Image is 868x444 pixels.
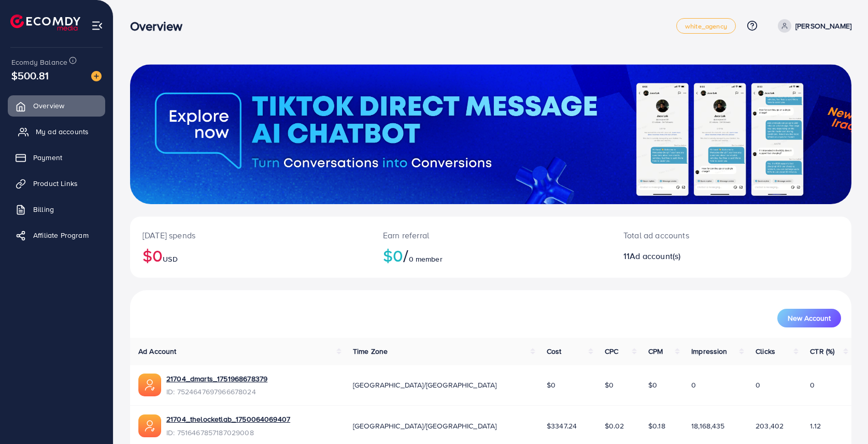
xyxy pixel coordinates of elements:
span: 18,168,435 [691,421,725,431]
span: $0 [648,380,657,390]
span: 0 [756,380,760,390]
span: 0 [691,380,696,390]
span: Ad account(s) [630,250,680,262]
span: 203,402 [756,421,784,431]
span: My ad accounts [36,126,89,137]
img: menu [91,20,103,32]
span: CPC [605,346,618,356]
span: $3347.24 [547,421,577,431]
a: Billing [8,199,105,220]
span: white_agency [685,23,727,30]
span: ID: 7516467857187029008 [166,427,290,438]
button: New Account [777,309,841,327]
span: Product Links [33,178,78,189]
img: image [91,71,102,81]
span: New Account [788,314,831,322]
a: Affiliate Program [8,225,105,246]
img: ic-ads-acc.e4c84228.svg [138,374,161,396]
img: ic-ads-acc.e4c84228.svg [138,414,161,437]
span: [GEOGRAPHIC_DATA]/[GEOGRAPHIC_DATA] [353,421,497,431]
span: Affiliate Program [33,230,89,240]
h3: Overview [130,19,191,34]
h2: 11 [623,251,779,261]
a: [PERSON_NAME] [774,19,851,33]
span: $0.18 [648,421,665,431]
a: 21704_thelocketlab_1750064069407 [166,414,290,424]
span: Cost [547,346,562,356]
span: 0 member [409,254,443,264]
span: CTR (%) [810,346,834,356]
p: Total ad accounts [623,229,779,241]
p: [PERSON_NAME] [795,20,851,32]
span: $500.81 [11,68,49,83]
a: 21704_dmarts_1751968678379 [166,374,267,384]
span: Clicks [756,346,775,356]
span: USD [163,254,177,264]
h2: $0 [143,246,358,265]
h2: $0 [383,246,599,265]
span: Payment [33,152,62,163]
span: Billing [33,204,54,214]
span: $0 [605,380,614,390]
p: Earn referral [383,229,599,241]
a: Payment [8,147,105,168]
a: Overview [8,95,105,116]
span: Ecomdy Balance [11,57,67,67]
span: Ad Account [138,346,177,356]
a: Product Links [8,173,105,194]
span: [GEOGRAPHIC_DATA]/[GEOGRAPHIC_DATA] [353,380,497,390]
a: My ad accounts [8,121,105,142]
span: CPM [648,346,663,356]
span: $0 [547,380,556,390]
span: Impression [691,346,728,356]
span: 0 [810,380,815,390]
span: ID: 7524647697966678024 [166,386,267,397]
span: 1.12 [810,421,821,431]
span: Time Zone [353,346,388,356]
span: $0.02 [605,421,624,431]
p: [DATE] spends [143,229,358,241]
span: / [403,244,408,267]
span: Overview [33,101,64,111]
img: logo [10,15,80,31]
a: white_agency [676,18,736,34]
